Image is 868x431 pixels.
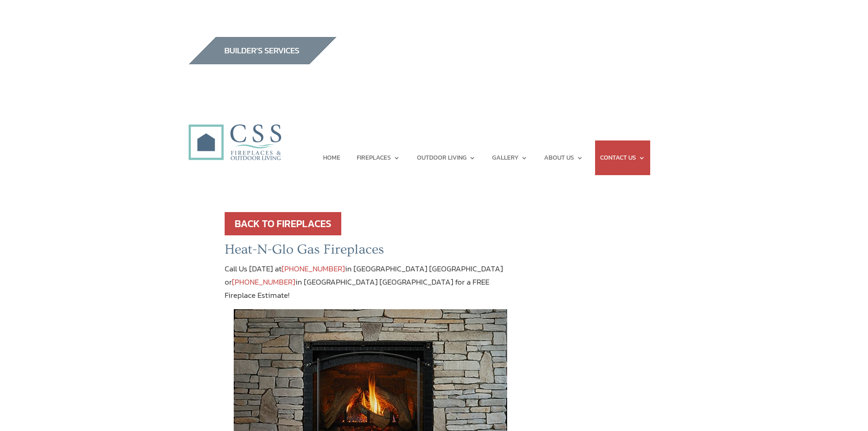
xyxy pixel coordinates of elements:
p: Call Us [DATE] at in [GEOGRAPHIC_DATA] [GEOGRAPHIC_DATA] or in [GEOGRAPHIC_DATA] [GEOGRAPHIC_DATA... [225,262,517,310]
a: OUTDOOR LIVING [417,140,476,175]
a: GALLERY [492,140,528,175]
img: CSS Fireplaces & Outdoor Living (Formerly Construction Solutions & Supply)- Jacksonville Ormond B... [188,99,281,165]
a: builder services construction supply [188,56,337,68]
a: ABOUT US [544,140,583,175]
h2: Heat-N-Glo Gas Fireplaces [225,241,517,262]
a: [PHONE_NUMBER] [232,276,295,288]
img: builders_btn [188,37,337,64]
a: [PHONE_NUMBER] [282,263,345,275]
a: CONTACT US [600,140,645,175]
a: HOME [323,140,340,175]
a: FIREPLACES [357,140,400,175]
a: BACK TO FIREPLACES [225,212,341,235]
